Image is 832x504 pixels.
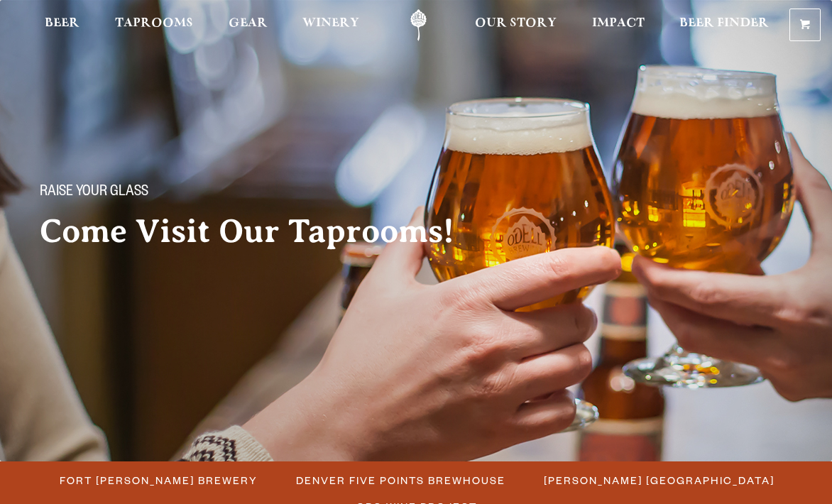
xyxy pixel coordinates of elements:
[592,18,645,29] span: Impact
[544,470,774,491] span: [PERSON_NAME] [GEOGRAPHIC_DATA]
[302,18,359,29] span: Winery
[60,470,258,491] span: Fort [PERSON_NAME] Brewery
[219,9,277,41] a: Gear
[45,18,80,29] span: Beer
[51,470,265,491] a: Fort [PERSON_NAME] Brewery
[296,470,505,491] span: Denver Five Points Brewhouse
[229,18,268,29] span: Gear
[392,9,445,41] a: Odell Home
[115,18,193,29] span: Taprooms
[583,9,654,41] a: Impact
[535,470,782,491] a: [PERSON_NAME] [GEOGRAPHIC_DATA]
[288,470,513,491] a: Denver Five Points Brewhouse
[40,184,148,202] span: Raise your glass
[35,9,89,41] a: Beer
[106,9,202,41] a: Taprooms
[466,9,566,41] a: Our Story
[679,18,769,29] span: Beer Finder
[670,9,778,41] a: Beer Finder
[475,18,557,29] span: Our Story
[40,214,483,249] h2: Come Visit Our Taprooms!
[293,9,368,41] a: Winery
